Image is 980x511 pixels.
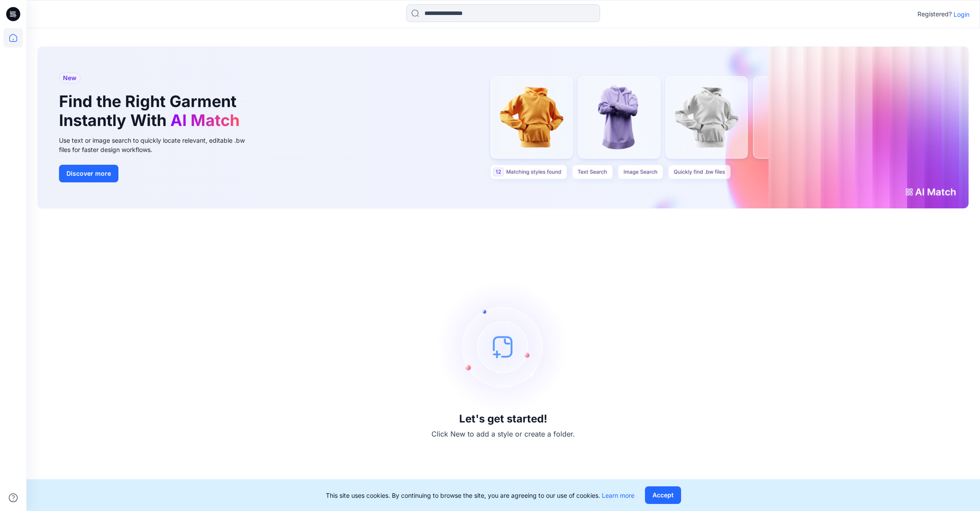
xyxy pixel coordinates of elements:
div: Use text or image search to quickly locate relevant, editable .bw files for faster design workflows. [59,136,257,154]
h1: Find the Right Garment Instantly With [59,92,244,130]
button: Accept [645,486,681,504]
button: Discover more [59,165,118,182]
h3: Let's get started! [459,413,547,425]
p: Click New to add a style or create a folder. [431,429,575,439]
a: Learn more [602,492,634,499]
p: Login [954,10,969,19]
span: AI Match [170,111,239,130]
img: empty-state-image.svg [437,281,569,413]
span: New [63,73,77,83]
p: This site uses cookies. By continuing to browse the site, you are agreeing to our use of cookies. [326,491,634,500]
p: Registered? [917,9,952,19]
